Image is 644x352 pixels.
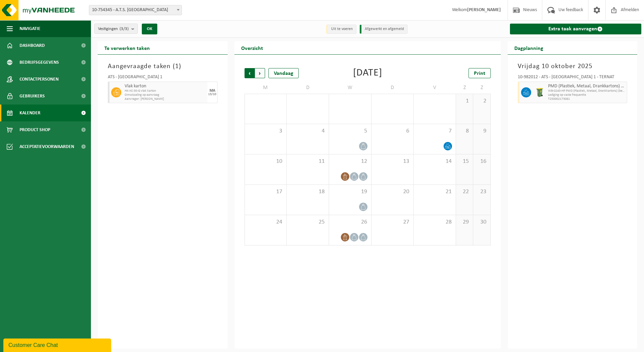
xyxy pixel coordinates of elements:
span: 4 [290,127,325,135]
span: WB-0240-HP PMD (Plastiek, Metaal, Drankkartons) (bedrijven) [548,89,625,93]
span: 5 [332,127,368,135]
li: Afgewerkt en afgemeld [360,25,408,34]
span: 23 [477,188,487,196]
span: 20 [375,188,410,196]
a: Extra taak aanvragen [510,24,642,34]
span: Lediging op vaste frequentie [548,93,625,97]
span: 17 [248,188,283,196]
div: 10-982012 - ATS - [GEOGRAPHIC_DATA] 1 - TERNAT [518,75,627,82]
span: 22 [459,188,470,196]
span: 7 [417,127,452,135]
span: Navigatie [20,20,40,37]
span: 10-754345 - A.T.S. BRUSSEL - MERELBEKE [89,5,182,15]
span: 14 [417,158,452,165]
span: 27 [375,218,410,226]
td: W [329,82,372,94]
td: Z [456,82,473,94]
count: (3/3) [120,27,129,31]
div: 13/10 [208,93,216,96]
span: Volgende [255,68,265,78]
span: 26 [332,218,368,226]
span: 1 [175,63,179,70]
div: ATS - [GEOGRAPHIC_DATA] 1 [108,75,218,82]
span: Print [474,71,485,76]
img: WB-0240-HPE-GN-50 [535,87,545,97]
span: 18 [290,188,325,196]
span: 28 [417,218,452,226]
h3: Vrijdag 10 oktober 2025 [518,61,627,71]
span: 10 [248,158,283,165]
span: 25 [290,218,325,226]
iframe: chat widget [3,337,112,352]
td: M [245,82,287,94]
span: Acceptatievoorwaarden [20,138,74,155]
div: MA [210,89,215,93]
h2: Dagplanning [508,41,550,54]
span: 6 [375,127,410,135]
span: PMD (Plastiek, Metaal, Drankkartons) (bedrijven) [548,84,625,89]
span: 16 [477,158,487,165]
span: Aanvrager: [PERSON_NAME] [125,97,206,101]
div: [DATE] [353,68,382,78]
span: 2 [477,97,487,105]
span: 12 [332,158,368,165]
li: Uit te voeren [326,25,356,34]
span: HK-XC-30-G vlak karton [125,89,206,93]
span: 24 [248,218,283,226]
h2: Overzicht [234,41,270,54]
h3: Aangevraagde taken ( ) [108,61,218,71]
span: 11 [290,158,325,165]
span: Vlak karton [125,84,206,89]
span: 13 [375,158,410,165]
span: Gebruikers [20,88,45,105]
span: 19 [332,188,368,196]
td: D [372,82,414,94]
span: Kalender [20,105,40,121]
button: Vestigingen(3/3) [94,24,138,34]
span: Contactpersonen [20,71,59,88]
a: Print [469,68,491,78]
div: Vandaag [268,68,299,78]
span: 3 [248,127,283,135]
span: 21 [417,188,452,196]
span: Omwisseling op aanvraag [125,93,206,97]
span: 8 [459,127,470,135]
span: 9 [477,127,487,135]
span: 1 [459,97,470,105]
span: 29 [459,218,470,226]
td: V [414,82,456,94]
span: 10-754345 - A.T.S. BRUSSEL - MERELBEKE [89,5,182,15]
span: 15 [459,158,470,165]
td: D [287,82,329,94]
span: Vorige [245,68,255,78]
button: OK [142,24,157,34]
span: Bedrijfsgegevens [20,54,59,71]
span: 30 [477,218,487,226]
span: Product Shop [20,121,50,138]
strong: [PERSON_NAME] [467,7,501,12]
td: Z [473,82,490,94]
h2: Te verwerken taken [98,41,157,54]
span: T250002173081 [548,97,625,101]
span: Dashboard [20,37,45,54]
span: Vestigingen [98,24,129,34]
